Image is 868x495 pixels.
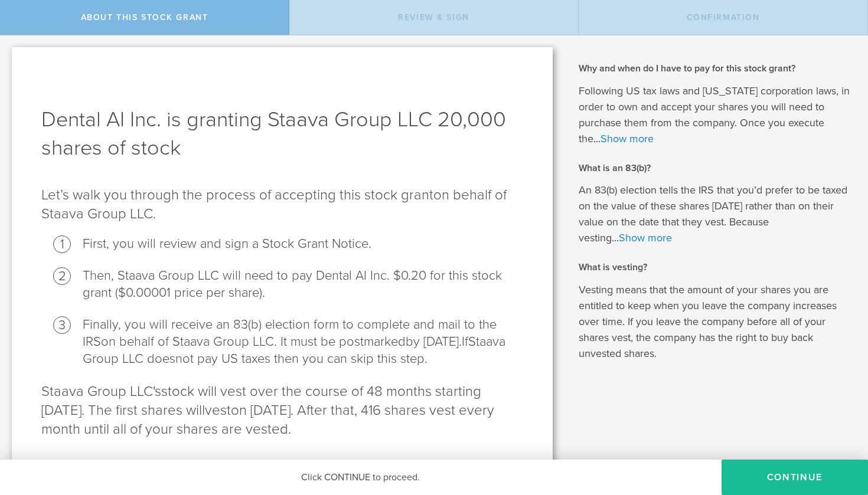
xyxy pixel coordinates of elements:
[579,83,851,147] p: Following US tax laws and [US_STATE] corporation laws, in order to own and accept your shares you...
[579,261,851,274] h2: What is vesting?
[101,334,274,349] span: on behalf of Staava Group LLC
[687,12,760,22] span: Confirmation
[41,106,523,162] h1: Dental AI Inc. is granting Staava Group LLC 20,000 shares of stock
[83,316,523,368] li: Finally, you will receive an 83(b) election form to complete and mail to the IRS . It must be pos...
[406,334,462,349] span: by [DATE].
[579,162,851,175] h2: What is an 83(b)?
[619,231,672,244] a: Show more
[81,12,208,22] span: About this stock grant
[722,460,868,495] button: CONTINUE
[398,12,469,22] span: Review & Sign
[41,382,523,439] p: stock will vest over the course of 48 months starting [DATE]. The first shares will on [DATE]. Af...
[601,132,654,145] a: Show more
[579,282,851,362] p: Vesting means that the amount of your shares you are entitled to keep when you leave the company ...
[41,383,161,400] span: Staava Group LLC's
[83,235,523,253] li: First, you will review and sign a Stock Grant Notice.
[205,402,231,419] span: vest
[83,267,523,301] li: Then, Staava Group LLC will need to pay Dental AI Inc. $0.20 for this stock grant ($0.00001 price...
[579,182,851,246] p: An 83(b) election tells the IRS that you’d prefer to be taxed on the value of these shares [DATE]...
[41,186,523,224] p: Let’s walk you through the process of accepting this stock grant .
[579,62,851,75] h2: Why and when do I have to pay for this stock grant?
